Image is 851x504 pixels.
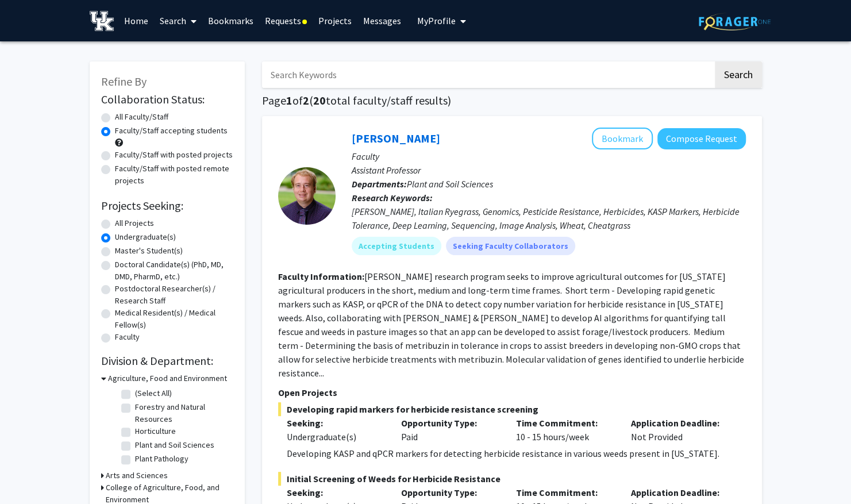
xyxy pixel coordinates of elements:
label: Undergraduate(s) [115,231,176,243]
p: Opportunity Type: [401,416,499,430]
label: All Faculty/Staff [115,111,168,123]
div: [PERSON_NAME], Italian Ryegrass, Genomics, Pesticide Resistance, Herbicides, KASP Markers, Herbic... [352,205,746,232]
label: All Projects [115,217,154,229]
span: Plant and Soil Sciences [407,178,493,190]
label: Medical Resident(s) / Medical Fellow(s) [115,307,233,331]
p: Developing KASP and qPCR markers for detecting herbicide resistance in various weeds present in [... [287,447,746,460]
label: (Select All) [135,387,172,399]
img: University of Kentucky Logo [90,11,114,31]
mat-chip: Seeking Faculty Collaborators [446,237,575,255]
input: Search Keywords [262,61,713,88]
mat-chip: Accepting Students [352,237,441,255]
label: Plant and Soil Sciences [135,439,214,451]
span: 2 [303,93,309,107]
a: Projects [313,1,357,41]
a: Messages [357,1,407,41]
p: Opportunity Type: [401,486,499,499]
label: Plant Pathology [135,453,188,465]
label: Horticulture [135,425,176,437]
p: Seeking: [287,486,384,499]
b: Faculty Information: [278,271,364,282]
label: Postdoctoral Researcher(s) / Research Staff [115,283,233,307]
span: 20 [313,93,326,107]
a: Requests [259,1,313,41]
div: Not Provided [622,416,737,444]
a: [PERSON_NAME] [352,131,440,145]
label: Forestry and Natural Resources [135,401,230,425]
h1: Page of ( total faculty/staff results) [262,94,762,107]
h2: Division & Department: [101,354,233,368]
div: Undergraduate(s) [287,430,384,444]
p: Application Deadline: [631,486,729,499]
img: ForagerOne Logo [699,13,771,30]
span: Developing rapid markers for herbicide resistance screening [278,402,746,416]
fg-read-more: [PERSON_NAME] research program seeks to improve agricultural outcomes for [US_STATE] agricultural... [278,271,744,379]
a: Bookmarks [202,1,259,41]
iframe: Chat [9,452,49,495]
h3: Agriculture, Food and Environment [108,372,227,384]
p: Time Commitment: [516,416,614,430]
label: Doctoral Candidate(s) (PhD, MD, DMD, PharmD, etc.) [115,259,233,283]
h3: Arts and Sciences [106,470,168,482]
label: Faculty/Staff accepting students [115,125,228,137]
p: Application Deadline: [631,416,729,430]
label: Faculty [115,331,140,343]
button: Search [715,61,762,88]
p: Time Commitment: [516,486,614,499]
h2: Projects Seeking: [101,199,233,213]
button: Add Samuel Revolinski to Bookmarks [592,128,653,149]
p: Seeking: [287,416,384,430]
p: Open Projects [278,386,746,399]
h2: Collaboration Status: [101,93,233,106]
p: Faculty [352,149,746,163]
span: Refine By [101,74,147,89]
span: 1 [286,93,292,107]
label: Faculty/Staff with posted projects [115,149,233,161]
div: Paid [392,416,507,444]
label: Master's Student(s) [115,245,183,257]
span: My Profile [417,15,456,26]
a: Search [154,1,202,41]
a: Home [118,1,154,41]
p: Assistant Professor [352,163,746,177]
b: Research Keywords: [352,192,433,203]
button: Compose Request to Samuel Revolinski [657,128,746,149]
b: Departments: [352,178,407,190]
div: 10 - 15 hours/week [507,416,622,444]
label: Faculty/Staff with posted remote projects [115,163,233,187]
span: Initial Screening of Weeds for Herbicide Resistance [278,472,746,486]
